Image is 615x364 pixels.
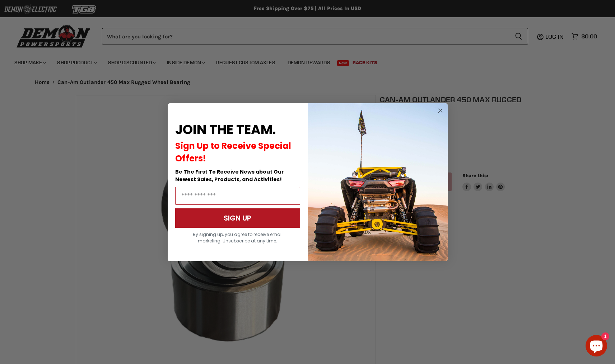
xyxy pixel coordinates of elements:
[583,335,609,358] inbox-online-store-chat: Shopify online store chat
[193,231,283,244] span: By signing up, you agree to receive email marketing. Unsubscribe at any time.
[175,208,300,228] button: SIGN UP
[175,120,276,139] span: JOIN THE TEAM.
[175,140,291,164] span: Sign Up to Receive Special Offers!
[175,168,284,183] span: Be The First To Receive News about Our Newest Sales, Products, and Activities!
[175,187,300,205] input: Email Address
[308,103,448,261] img: a9095488-b6e7-41ba-879d-588abfab540b.jpeg
[436,106,445,115] button: Close dialog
